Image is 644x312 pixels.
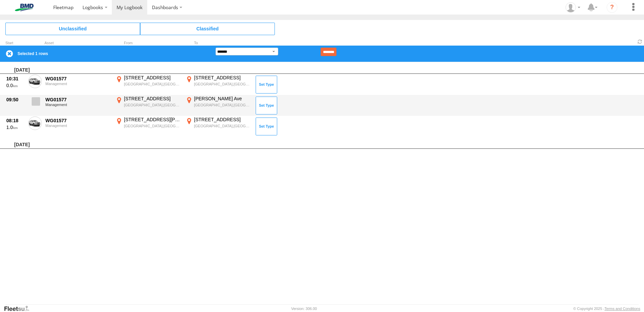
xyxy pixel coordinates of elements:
div: To [185,42,252,45]
label: Clear Selection [5,50,13,58]
div: WG01577 [45,97,111,103]
a: Visit our Website [4,305,35,312]
div: [GEOGRAPHIC_DATA],[GEOGRAPHIC_DATA] [124,124,181,128]
button: Click to Set [256,118,277,135]
div: [STREET_ADDRESS] [194,116,251,123]
div: [GEOGRAPHIC_DATA],[GEOGRAPHIC_DATA] [194,124,251,128]
span: Click to view Classified Trips [140,23,275,35]
div: Management [45,124,111,128]
div: Justine Paragreen [563,2,583,12]
div: 08:18 [6,118,25,124]
label: Click to View Event Location [185,116,252,136]
div: [STREET_ADDRESS] [124,75,181,81]
div: [GEOGRAPHIC_DATA],[GEOGRAPHIC_DATA] [194,103,251,107]
div: [GEOGRAPHIC_DATA],[GEOGRAPHIC_DATA] [124,82,181,86]
button: Click to Set [256,76,277,93]
div: [GEOGRAPHIC_DATA],[GEOGRAPHIC_DATA] [124,103,181,107]
div: 1.0 [6,124,25,130]
span: Click to view Unclassified Trips [5,23,140,35]
div: Version: 306.00 [291,307,317,311]
div: WG01577 [45,76,111,82]
label: Click to View Event Location [185,96,252,115]
label: Click to View Event Location [115,96,182,115]
a: Terms and Conditions [605,307,640,311]
label: Click to View Event Location [115,75,182,94]
label: Click to View Event Location [185,75,252,94]
div: © Copyright 2025 - [573,307,640,311]
div: Click to Sort [5,42,26,45]
div: From [115,42,182,45]
div: [STREET_ADDRESS][PERSON_NAME] [124,116,181,123]
img: bmd-logo.svg [7,4,42,11]
div: 0.0 [6,82,25,88]
div: [STREET_ADDRESS] [194,75,251,81]
button: Click to Set [256,97,277,114]
div: [STREET_ADDRESS] [124,96,181,102]
span: Refresh [636,38,644,45]
i: ? [607,2,617,13]
div: Management [45,103,111,107]
div: WG01577 [45,118,111,124]
div: [GEOGRAPHIC_DATA],[GEOGRAPHIC_DATA] [194,82,251,86]
div: 10:31 [6,76,25,82]
div: [PERSON_NAME] Ave [194,96,251,102]
div: Management [45,82,111,86]
div: Asset [44,42,112,45]
div: 09:50 [6,97,25,103]
label: Click to View Event Location [115,116,182,136]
